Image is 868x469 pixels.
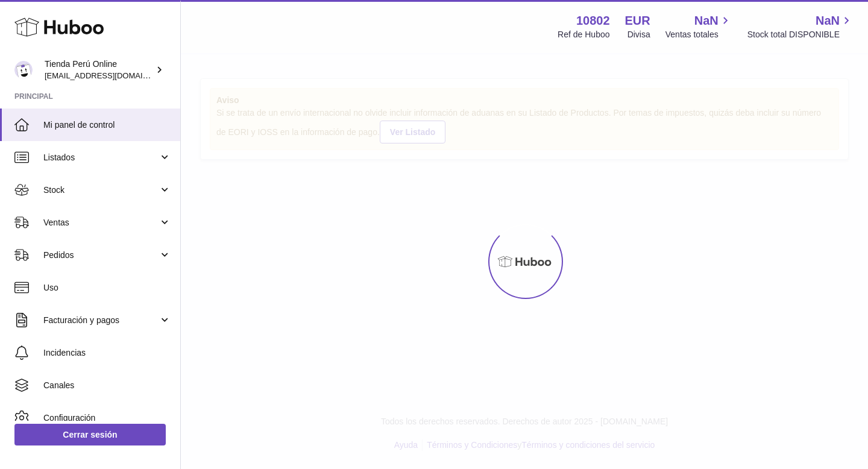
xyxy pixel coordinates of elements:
strong: 10802 [576,13,610,29]
span: Configuración [43,412,171,424]
span: Ventas [43,217,159,228]
span: Incidencias [43,347,171,359]
span: Pedidos [43,250,159,261]
div: Tienda Perú Online [45,58,153,81]
strong: EUR [625,13,650,29]
img: contacto@tiendaperuonline.com [14,61,33,79]
a: NaN Ventas totales [665,13,732,40]
span: NaN [816,13,840,29]
span: [EMAIL_ADDRESS][DOMAIN_NAME] [45,71,177,80]
div: Divisa [627,29,650,40]
span: Stock [43,184,159,196]
span: Canales [43,380,171,391]
a: Cerrar sesión [14,424,166,445]
span: Mi panel de control [43,119,171,131]
span: Stock total DISPONIBLE [747,29,854,40]
span: Facturación y pagos [43,315,159,326]
span: NaN [694,13,719,29]
span: Listados [43,152,159,163]
span: Uso [43,282,171,294]
a: NaN Stock total DISPONIBLE [747,13,854,40]
div: Ref de Huboo [558,29,609,40]
span: Ventas totales [665,29,732,40]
